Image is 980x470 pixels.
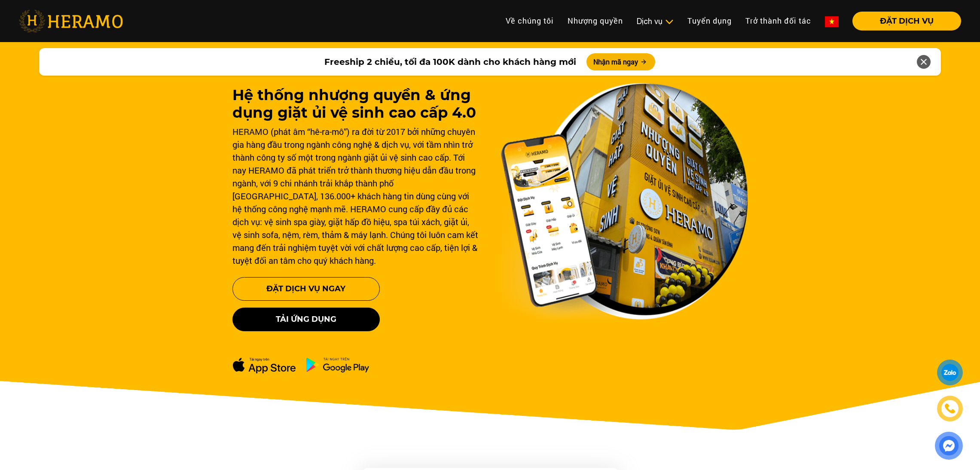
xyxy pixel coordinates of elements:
button: Nhận mã ngay [586,53,655,70]
a: phone-icon [938,397,962,420]
img: banner [501,83,748,320]
div: Dịch vụ [637,15,674,27]
button: ĐẶT DỊCH VỤ [852,12,961,31]
img: apple-dowload [232,357,296,374]
div: HERAMO (phát âm “hê-ra-mô”) ra đời từ 2017 bởi những chuyên gia hàng đầu trong ngành công nghệ & ... [232,125,480,267]
img: vn-flag.png [825,16,839,27]
img: ch-dowload [306,357,369,372]
button: Đặt Dịch Vụ Ngay [232,277,380,301]
h1: Hệ thống nhượng quyền & ứng dụng giặt ủi vệ sinh cao cấp 4.0 [232,86,480,122]
a: Trở thành đối tác [739,12,818,30]
a: Nhượng quyền [561,12,630,30]
img: phone-icon [944,403,956,415]
a: Về chúng tôi [499,12,561,30]
img: heramo-logo.png [19,10,123,32]
a: ĐẶT DỊCH VỤ [846,17,961,25]
span: Freeship 2 chiều, tối đa 100K dành cho khách hàng mới [324,55,576,68]
img: subToggleIcon [665,18,674,26]
button: Tải ứng dụng [232,308,380,331]
a: Tuyển dụng [681,12,739,30]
